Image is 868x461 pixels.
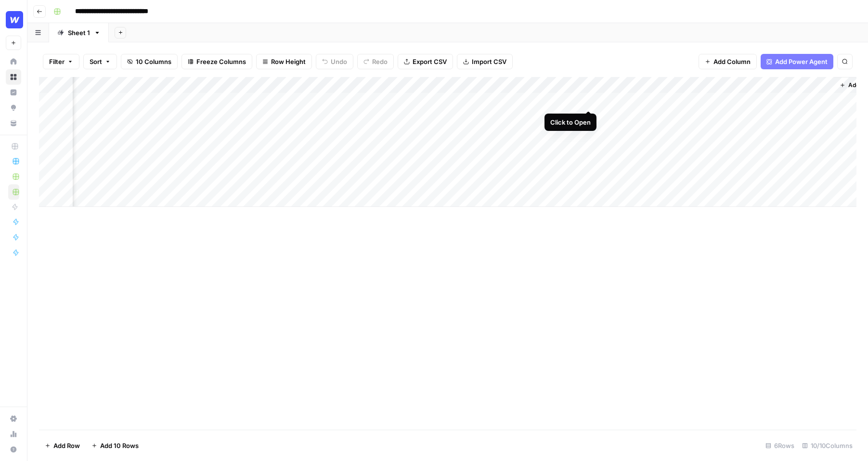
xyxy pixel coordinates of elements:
span: Add Row [53,441,80,450]
div: 6 Rows [762,438,798,453]
span: Export CSV [413,57,447,66]
button: Workspace: Webflow [6,8,21,32]
button: Undo [316,54,353,69]
a: Your Data [6,115,21,131]
button: Filter [43,54,79,69]
a: Sheet 1 [49,23,109,42]
a: Opportunities [6,100,21,115]
button: Export CSV [398,54,453,69]
button: Add Column [699,54,757,69]
img: Webflow Logo [6,11,23,28]
button: Import CSV [457,54,513,69]
a: Browse [6,69,21,85]
span: Add 10 Rows [100,441,139,450]
button: Freeze Columns [181,54,252,69]
button: Redo [357,54,394,69]
button: 10 Columns [121,54,178,69]
a: Insights [6,85,21,100]
a: Home [6,54,21,69]
span: Import CSV [472,57,506,66]
span: Add Column [713,57,751,66]
span: Filter [49,57,65,66]
a: Settings [6,411,21,426]
span: Sort [90,57,102,66]
button: Add Power Agent [761,54,833,69]
button: Row Height [256,54,312,69]
span: Row Height [271,57,306,66]
span: Add Power Agent [775,57,828,66]
span: Undo [331,57,347,66]
span: 10 Columns [136,57,171,66]
button: Add Row [39,438,86,453]
button: Help + Support [6,442,21,457]
span: Redo [372,57,388,66]
span: Freeze Columns [196,57,246,66]
a: Usage [6,426,21,442]
button: Sort [83,54,117,69]
div: 10/10 Columns [798,438,856,453]
div: Sheet 1 [68,28,90,38]
button: Add 10 Rows [86,438,144,453]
